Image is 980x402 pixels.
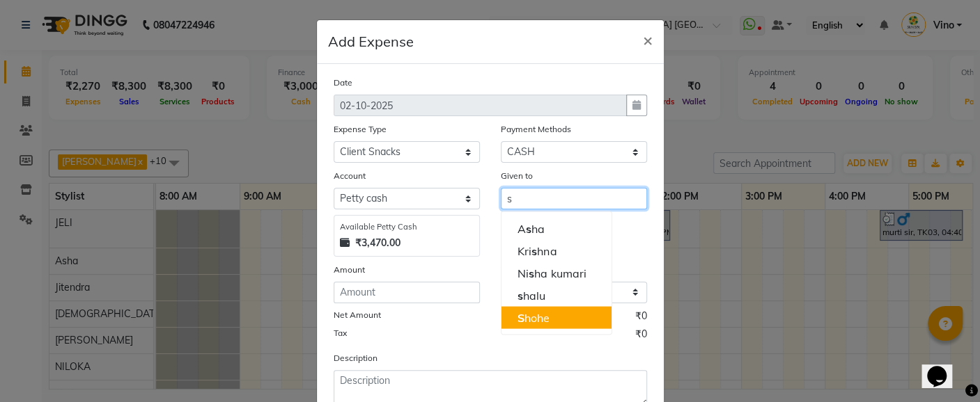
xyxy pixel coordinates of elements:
button: Close [632,20,664,59]
input: Given to [501,188,647,209]
label: Payment Methods [501,123,571,136]
label: Description [334,352,378,364]
ngb-highlight: Kri hna [518,243,557,257]
ngb-highlight: hohe [518,310,550,324]
span: s [526,221,531,235]
label: Net Amount [334,309,381,321]
label: Amount [334,264,365,276]
ngb-highlight: A ha [518,221,545,235]
div: Available Petty Cash [340,221,474,233]
span: ₹0 [635,327,647,345]
span: S [518,310,524,324]
label: Date [334,77,352,89]
h5: Add Expense [328,31,414,52]
input: Amount [334,282,480,303]
span: s [531,243,537,257]
iframe: chat widget [921,346,966,388]
ngb-highlight: halu [518,288,545,302]
span: s [529,266,534,280]
strong: ₹3,470.00 [355,236,400,250]
label: Expense Type [334,123,387,136]
ngb-highlight: Ni ha kumari [518,266,586,280]
label: Tax [334,327,347,339]
span: × [643,29,653,50]
label: Given to [501,170,533,182]
label: Account [334,170,366,182]
span: s [518,288,523,302]
span: ₹0 [635,309,647,327]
